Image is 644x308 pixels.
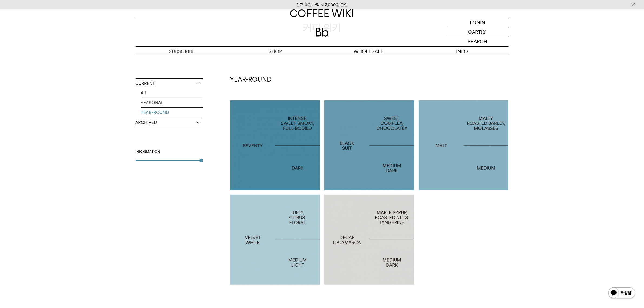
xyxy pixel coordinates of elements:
h2: YEAR-ROUND [230,75,509,84]
p: (0) [481,27,487,37]
a: 몰트MALT [419,100,509,191]
a: CART (0) [447,27,509,37]
p: SEARCH [468,37,487,46]
a: YEAR-ROUND [141,108,203,117]
p: CART [468,27,481,37]
div: INFORMATION [136,149,203,155]
a: 페루 디카페인 카하마르카PERU CAJAMARCA DECAF [324,195,414,285]
a: 벨벳화이트VELVET WHITE [230,195,320,285]
p: ARCHIVED [136,118,203,127]
a: 신규 회원 가입 시 3,000원 할인 [296,2,348,7]
a: LOGIN [447,18,509,27]
p: INFO [415,47,509,56]
p: WHOLESALE [322,47,415,56]
img: 카카오톡 채널 1:1 채팅 버튼 [608,287,636,300]
a: 세븐티SEVENTY [230,100,320,191]
p: CURRENT [136,79,203,89]
a: SHOP [229,47,322,56]
img: 로고 [316,28,329,37]
a: All [141,88,203,98]
a: SEASONAL [141,98,203,107]
p: LOGIN [470,18,485,27]
a: SUBSCRIBE [136,47,229,56]
a: 블랙수트BLACK SUIT [324,100,414,191]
